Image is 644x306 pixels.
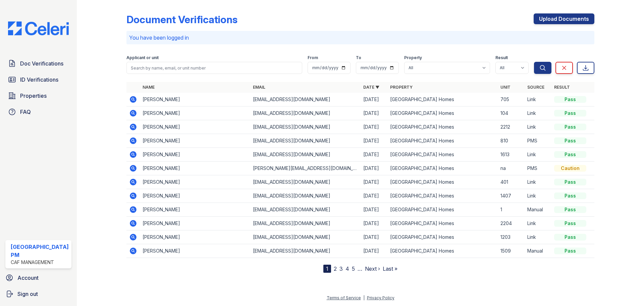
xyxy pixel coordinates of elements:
label: Applicant or unit [126,55,159,60]
a: Email [253,85,265,90]
td: [EMAIL_ADDRESS][DOMAIN_NAME] [250,244,361,258]
td: [DATE] [361,244,387,258]
input: Search by name, email, or unit number [126,62,302,74]
td: na [498,162,525,175]
td: [PERSON_NAME] [140,230,250,244]
td: [EMAIL_ADDRESS][DOMAIN_NAME] [250,148,361,162]
td: [PERSON_NAME] [140,106,250,120]
td: [EMAIL_ADDRESS][DOMAIN_NAME] [250,203,361,217]
span: ID Verifications [20,76,58,84]
td: [EMAIL_ADDRESS][DOMAIN_NAME] [250,106,361,120]
td: [DATE] [361,162,387,175]
td: 2212 [498,120,525,134]
div: Pass [554,192,586,199]
td: [GEOGRAPHIC_DATA] Homes [387,134,498,148]
div: | [363,295,365,300]
td: [GEOGRAPHIC_DATA] Homes [387,203,498,217]
span: Sign out [17,290,38,298]
td: [PERSON_NAME] [140,175,250,189]
label: Result [495,55,508,60]
a: FAQ [5,105,71,119]
td: [GEOGRAPHIC_DATA] Homes [387,148,498,162]
a: Upload Documents [534,13,594,24]
div: [GEOGRAPHIC_DATA] PM [11,243,69,259]
div: Pass [554,110,586,117]
td: [DATE] [361,93,387,106]
td: [EMAIL_ADDRESS][DOMAIN_NAME] [250,120,361,134]
td: [DATE] [361,120,387,134]
td: [DATE] [361,134,387,148]
td: 2204 [498,217,525,230]
span: Doc Verifications [20,59,63,68]
td: 1509 [498,244,525,258]
td: [DATE] [361,106,387,120]
div: Document Verifications [126,13,237,26]
div: Pass [554,234,586,241]
td: [GEOGRAPHIC_DATA] Homes [387,120,498,134]
td: [DATE] [361,175,387,189]
td: [PERSON_NAME][EMAIL_ADDRESS][DOMAIN_NAME] [250,162,361,175]
td: PMS [525,162,551,175]
td: Link [525,106,551,120]
td: Link [525,189,551,203]
a: Doc Verifications [5,57,71,70]
td: Link [525,93,551,106]
a: 3 [339,265,343,272]
td: [GEOGRAPHIC_DATA] Homes [387,106,498,120]
td: Link [525,230,551,244]
td: [PERSON_NAME] [140,189,250,203]
div: CAF Management [11,259,69,266]
td: [GEOGRAPHIC_DATA] Homes [387,162,498,175]
td: [DATE] [361,203,387,217]
td: [PERSON_NAME] [140,217,250,230]
span: Account [17,274,39,282]
td: [PERSON_NAME] [140,93,250,106]
td: Manual [525,244,551,258]
a: Name [143,85,155,90]
td: [PERSON_NAME] [140,203,250,217]
div: Pass [554,220,586,227]
a: ID Verifications [5,73,71,86]
td: 1613 [498,148,525,162]
td: 1407 [498,189,525,203]
a: 4 [345,265,349,272]
td: [GEOGRAPHIC_DATA] Homes [387,217,498,230]
span: Properties [20,92,47,100]
label: To [356,55,361,60]
td: Manual [525,203,551,217]
img: CE_Logo_Blue-a8612792a0a2168367f1c8372b55b34899dd931a85d93a1a3d3e32e68fde9ad4.png [3,21,74,35]
td: [PERSON_NAME] [140,162,250,175]
a: Last » [383,265,397,272]
button: Sign out [3,287,74,301]
td: 1 [498,203,525,217]
a: 5 [352,265,355,272]
a: Property [390,85,413,90]
td: [DATE] [361,230,387,244]
div: Pass [554,248,586,254]
a: Properties [5,89,71,102]
td: Link [525,217,551,230]
td: 1203 [498,230,525,244]
label: Property [404,55,422,60]
span: FAQ [20,108,31,116]
td: [EMAIL_ADDRESS][DOMAIN_NAME] [250,134,361,148]
td: [GEOGRAPHIC_DATA] Homes [387,230,498,244]
td: [GEOGRAPHIC_DATA] Homes [387,93,498,106]
a: Unit [500,85,511,90]
td: [GEOGRAPHIC_DATA] Homes [387,244,498,258]
td: [DATE] [361,217,387,230]
a: 2 [334,265,337,272]
td: [EMAIL_ADDRESS][DOMAIN_NAME] [250,217,361,230]
a: Next › [365,265,380,272]
div: Pass [554,206,586,213]
td: [GEOGRAPHIC_DATA] Homes [387,175,498,189]
td: 401 [498,175,525,189]
td: Link [525,148,551,162]
a: Date ▼ [363,85,379,90]
a: Source [527,85,544,90]
td: Link [525,120,551,134]
span: … [358,265,362,273]
div: Pass [554,179,586,185]
p: You have been logged in [129,34,592,42]
div: Pass [554,151,586,158]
